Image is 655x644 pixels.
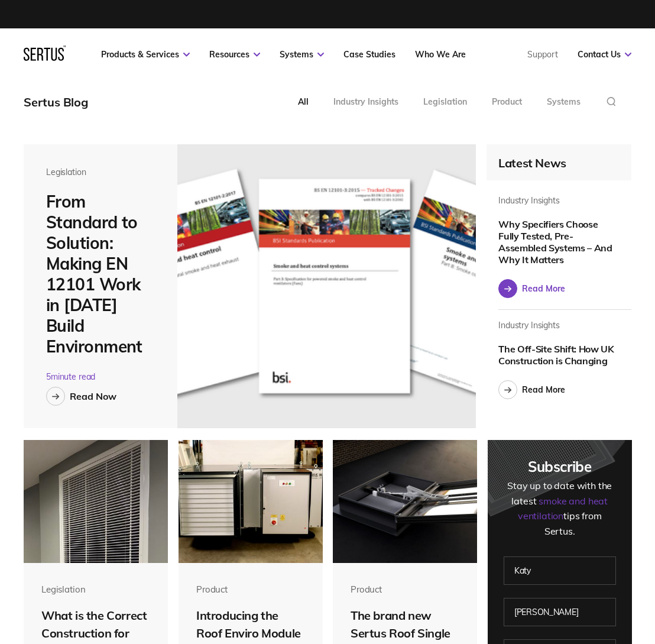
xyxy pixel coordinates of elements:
[504,598,616,626] input: Last name**
[46,191,155,357] div: From Standard to Solution: Making EN 12101 Work in [DATE] Build Environment
[196,584,305,595] div: Product
[596,587,655,644] iframe: Chat Widget
[504,478,616,539] div: Stay up to date with the latest tips from Sertus.
[518,495,608,522] span: smoke and heat ventilation
[423,96,467,107] div: Legislation
[41,584,150,595] div: Legislation
[578,49,631,60] a: Contact Us
[46,371,155,382] div: 5 minute read
[24,95,88,109] div: Sertus Blog
[101,49,190,60] a: Products & Services
[415,49,466,60] a: Who We Are
[351,584,459,595] div: Product
[209,49,260,60] a: Resources
[498,380,565,399] a: Read More
[498,195,560,206] div: Industry Insights
[504,458,616,475] div: Subscribe
[498,218,618,266] div: Why Specifiers Choose Fully Tested, Pre-Assembled Systems – And Why It Matters
[498,156,620,170] div: Latest News
[298,96,309,107] div: All
[498,279,565,298] a: Read More
[70,390,116,402] div: Read Now
[504,556,616,585] input: First name**
[46,387,116,406] a: Read Now
[280,49,324,60] a: Systems
[498,343,618,367] div: The Off-Site Shift: How UK Construction is Changing
[492,96,522,107] div: Product
[522,283,565,294] div: Read More
[547,96,581,107] div: Systems
[527,49,558,60] a: Support
[498,320,560,331] div: Industry Insights
[343,49,395,60] a: Case Studies
[333,96,398,107] div: Industry Insights
[522,384,565,395] div: Read More
[46,167,155,177] div: Legislation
